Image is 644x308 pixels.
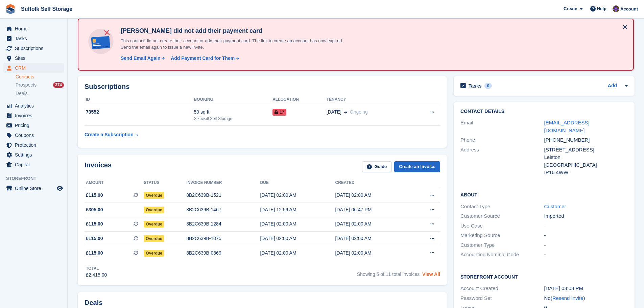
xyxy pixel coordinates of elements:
span: Home [15,24,55,33]
th: Invoice number [186,177,260,188]
div: No [544,294,628,302]
th: Allocation [272,94,327,105]
a: Deals [16,90,64,97]
a: [EMAIL_ADDRESS][DOMAIN_NAME] [544,120,590,133]
a: menu [3,140,64,150]
span: Help [597,5,606,12]
img: no-card-linked-e7822e413c904bf8b177c4d89f31251c4716f9871600ec3ca5bfc59e148c83f4.svg [87,27,115,56]
div: - [544,251,628,259]
div: 8B2C639B-0869 [186,250,260,257]
div: Add Payment Card for Them [171,55,235,62]
div: Password Set [460,294,544,302]
th: Due [260,177,335,188]
span: £115.00 [86,250,103,257]
div: [STREET_ADDRESS] [544,146,628,154]
div: Sizewell Self Storage [194,116,273,122]
span: [DATE] [327,109,341,116]
div: 8B2C639B-1284 [186,220,260,228]
th: Status [144,177,186,188]
a: Guide [362,161,392,172]
a: Resend Invite [552,295,583,301]
span: Analytics [15,101,55,111]
th: Tenancy [327,94,411,105]
a: View All [422,271,440,277]
span: Overdue [144,192,164,199]
div: Contact Type [460,203,544,211]
div: 73552 [85,109,194,116]
a: menu [3,150,64,160]
div: [DATE] 02:00 AM [260,220,335,228]
a: menu [3,101,64,111]
div: Create a Subscription [85,131,134,138]
div: Customer Source [460,212,544,220]
div: 8B2C639B-1467 [186,206,260,213]
a: Add Payment Card for Them [168,55,240,62]
span: Account [620,6,638,13]
div: [DATE] 02:00 AM [260,250,335,257]
div: Email [460,119,544,134]
div: [DATE] 02:00 AM [260,192,335,199]
div: - [544,241,628,249]
div: [DATE] 02:00 AM [260,235,335,242]
div: Accounting Nominal Code [460,251,544,259]
h2: Contact Details [460,109,628,114]
a: menu [3,44,64,53]
h2: Subscriptions [85,83,440,91]
span: CRM [15,63,55,73]
p: This contact did not create their account or add their payment card. The link to create an accoun... [118,38,355,51]
span: Overdue [144,221,164,228]
h2: Deals [85,299,102,307]
a: menu [3,131,64,140]
a: Create an Invoice [394,161,440,172]
span: Protection [15,140,55,150]
span: Online Store [15,184,55,193]
a: menu [3,63,64,73]
div: [DATE] 02:00 AM [335,220,411,228]
th: Booking [194,94,273,105]
a: Preview store [56,184,64,192]
span: Subscriptions [15,44,55,53]
a: menu [3,34,64,43]
th: ID [85,94,194,105]
div: Address [460,146,544,176]
h2: About [460,191,628,198]
h4: [PERSON_NAME] did not add their payment card [118,27,355,35]
a: Contacts [16,74,64,80]
span: Deals [16,90,28,97]
div: [PHONE_NUMBER] [544,136,628,144]
span: Coupons [15,131,55,140]
span: 17 [272,109,286,116]
div: [DATE] 03:08 PM [544,285,628,292]
span: £305.00 [86,206,103,213]
div: - [544,232,628,239]
div: [GEOGRAPHIC_DATA] [544,161,628,169]
span: Tasks [15,34,55,43]
span: ( ) [551,295,585,301]
span: Sites [15,53,55,63]
span: Invoices [15,111,55,120]
img: Emma [613,5,619,12]
div: Customer Type [460,241,544,249]
div: Imported [544,212,628,220]
span: £115.00 [86,235,103,242]
h2: Tasks [469,83,482,89]
div: £2,415.00 [86,271,107,279]
th: Created [335,177,411,188]
div: 8B2C639B-1521 [186,192,260,199]
div: - [544,222,628,230]
a: Prospects 374 [16,81,64,89]
span: Overdue [144,235,164,242]
span: Storefront [6,175,67,182]
span: Showing 5 of 11 total invoices [357,271,420,277]
div: 8B2C639B-1075 [186,235,260,242]
span: Create [564,5,577,12]
a: Create a Subscription [85,128,138,141]
div: Total [86,265,107,271]
div: [DATE] 02:00 AM [335,250,411,257]
span: Overdue [144,207,164,213]
h2: Invoices [85,161,112,172]
a: menu [3,53,64,63]
div: Leiston [544,153,628,161]
h2: Storefront Account [460,273,628,280]
div: [DATE] 06:47 PM [335,206,411,213]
